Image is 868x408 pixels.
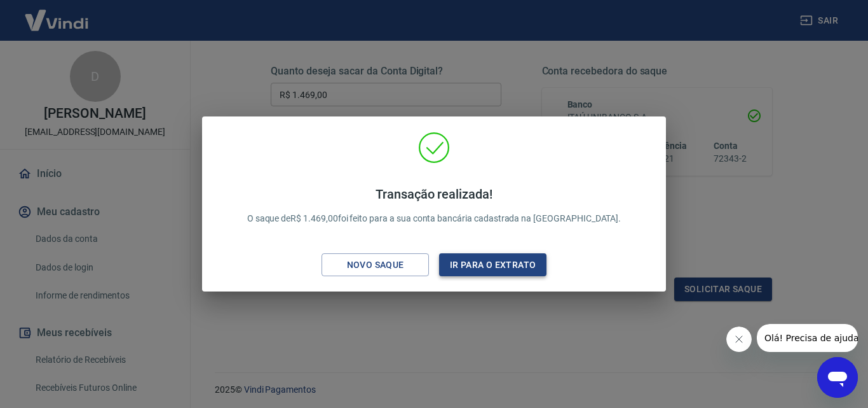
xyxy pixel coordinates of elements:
h4: Transação realizada! [247,186,621,202]
span: Olá! Precisa de ajuda? [8,9,107,19]
iframe: Fechar mensagem [726,327,752,352]
iframe: Mensagem da empresa [757,324,858,352]
iframe: Botão para abrir a janela de mensagens [817,357,858,398]
button: Ir para o extrato [439,253,546,277]
p: O saque de R$ 1.469,00 foi feito para a sua conta bancária cadastrada na [GEOGRAPHIC_DATA]. [247,186,621,225]
button: Novo saque [322,253,429,277]
div: Novo saque [332,257,419,273]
